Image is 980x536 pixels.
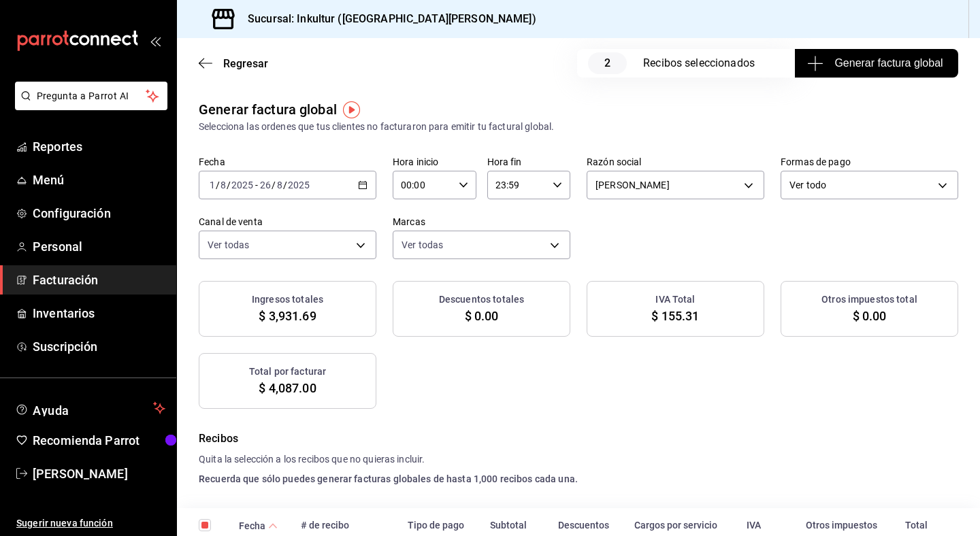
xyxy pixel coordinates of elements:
[283,180,287,190] span: /
[853,307,887,325] span: $ 0.00
[223,57,268,70] span: Regresar
[199,157,376,167] label: Fecha
[237,11,536,27] h3: Sucursal: Inkultur ([GEOGRAPHIC_DATA][PERSON_NAME])
[209,180,216,190] input: --
[33,304,165,322] span: Inventarios
[259,180,272,190] input: --
[199,99,337,120] div: Generar factura global
[199,120,958,134] div: Selecciona las ordenes que tus clientes no facturaron para emitir tu factural global.
[33,431,165,450] span: Recomienda Parrot
[393,157,476,167] label: Hora inicio
[150,35,161,46] button: open_drawer_menu
[588,52,627,74] span: 2
[587,157,764,167] label: Razón social
[10,99,167,113] a: Pregunta a Parrot AI
[249,365,326,379] h3: Total por facturar
[795,49,958,78] button: Generar factura global
[781,171,958,199] div: Ver todo
[199,472,958,486] h4: Recuerda que sólo puedes generar facturas globales de hasta 1,000 recibos cada una.
[487,157,571,167] label: Hora fin
[781,157,958,167] label: Formas de pago
[33,400,148,416] span: Ayuda
[33,465,165,483] span: [PERSON_NAME]
[220,180,227,190] input: --
[33,337,165,356] span: Suscripción
[259,307,316,325] span: $ 3,931.69
[402,238,443,252] span: Ver todas
[239,520,278,531] span: Fecha
[255,180,258,190] span: -
[393,217,570,227] label: Marcas
[16,516,165,531] span: Sugerir nueva función
[208,238,249,252] span: Ver todas
[252,292,323,307] h3: Ingresos totales
[37,89,146,103] span: Pregunta a Parrot AI
[231,180,254,190] input: ----
[465,307,499,325] span: $ 0.00
[655,292,695,307] h3: IVA Total
[33,237,165,256] span: Personal
[287,180,310,190] input: ----
[33,171,165,189] span: Menú
[199,431,958,447] h4: Recibos
[259,379,316,397] span: $ 4,087.00
[33,204,165,222] span: Configuración
[587,171,764,199] div: [PERSON_NAME]
[227,180,231,190] span: /
[216,180,220,190] span: /
[439,292,524,307] h3: Descuentos totales
[199,57,268,70] button: Regresar
[199,452,958,467] h4: Quita la selección a los recibos que no quieras incluir.
[33,137,165,156] span: Reportes
[199,217,376,227] label: Canal de venta
[15,82,167,110] button: Pregunta a Parrot AI
[821,292,917,307] h3: Otros impuestos total
[343,101,360,118] img: Tooltip marker
[276,180,283,190] input: --
[651,307,699,325] span: $ 155.31
[810,55,943,71] span: Generar factura global
[33,271,165,289] span: Facturación
[643,55,768,71] div: Recibos seleccionados
[272,180,276,190] span: /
